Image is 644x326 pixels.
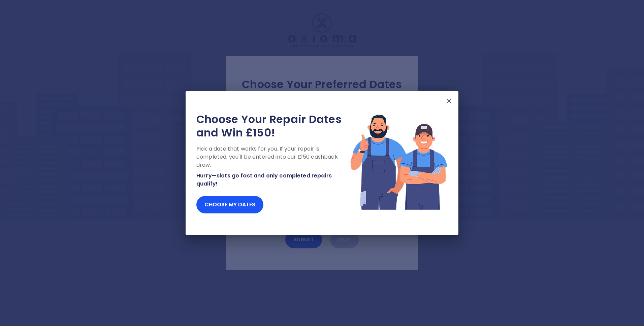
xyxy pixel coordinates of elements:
[196,145,350,169] p: Pick a date that works for you. If your repair is completed, you'll be entered into our £150 cash...
[445,97,453,105] img: X Mark
[196,196,263,213] button: Choose my dates
[350,113,448,211] img: Lottery
[196,113,350,139] h2: Choose Your Repair Dates and Win £150!
[196,172,350,188] p: Hurry—slots go fast and only completed repairs qualify!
